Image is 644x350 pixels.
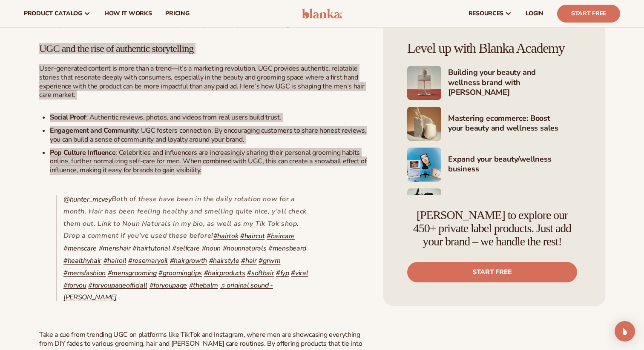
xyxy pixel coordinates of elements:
[469,10,503,17] span: resources
[267,231,295,241] a: #haircare
[24,10,82,17] span: product catalog
[448,154,581,175] h4: Expand your beauty/wellness business
[241,256,256,265] a: #hair
[86,113,281,122] span: : Authentic reviews, photos, and videos from real users build trust.
[526,10,543,17] span: LOGIN
[209,256,239,265] a: #hairstyle
[615,321,635,341] div: Open Intercom Messenger
[407,209,577,248] h4: [PERSON_NAME] to explore our 450+ private label products. Just add your brand – we handle the rest!
[50,148,367,175] span: : Celebrities and influencers are increasingly sharing their personal grooming habits online, fur...
[247,268,274,278] a: #softhair
[158,268,202,278] a: #groomingtips
[204,268,245,278] a: #hairproducts
[407,262,577,282] a: Start free
[407,148,441,182] img: Shopify Image 7
[39,64,364,100] span: User-generated content is more than a trend—it’s a marketing revolution. UGC provides authentic, ...
[170,256,207,265] a: #hairgrowth
[50,126,138,135] b: Engagement and Community
[407,107,581,141] a: Shopify Image 6 Mastering ecommerce: Boost your beauty and wellness sales
[63,193,314,303] section: Both of these have been in the daily rotation now for a month. Hair has been feeling healthy and ...
[172,244,200,253] a: #selfcare
[99,244,131,253] a: #menshair
[259,256,280,265] a: #grwm
[103,256,126,265] a: #hairoil
[63,268,106,278] a: #mensfashion
[189,280,218,290] a: #thebalm
[213,231,238,241] a: #hairtok
[50,113,86,122] b: Social Proof
[165,10,189,17] span: pricing
[223,244,267,253] a: #nounnaturals
[39,43,193,54] span: UGC and the rise of authentic storytelling
[407,188,441,222] img: Shopify Image 8
[50,148,115,157] b: Pop Culture Influence
[291,268,308,278] a: #viral
[104,10,152,17] span: How It Works
[202,244,221,253] a: #noun
[448,68,581,98] h4: Building your beauty and wellness brand with [PERSON_NAME]
[63,280,86,290] a: #foryou
[268,244,306,253] a: #mensbeard
[557,5,620,23] a: Start Free
[63,244,97,253] a: #menscare
[132,244,170,253] a: #hairtutorial
[88,280,147,290] a: #foryoupageofficiall
[407,107,441,141] img: Shopify Image 6
[407,66,441,100] img: Shopify Image 5
[407,66,581,100] a: Shopify Image 5 Building your beauty and wellness brand with [PERSON_NAME]
[407,41,581,56] h4: Level up with Blanka Academy
[50,126,366,144] span: : UGC fosters connection. By encouraging customers to share honest reviews, you can build a sense...
[128,256,168,265] a: #rosemaryoil
[302,9,342,19] img: logo
[448,114,581,134] h4: Mastering ecommerce: Boost your beauty and wellness sales
[240,231,264,241] a: #haircut
[108,268,157,278] a: #mensgrooming
[63,256,101,265] a: #healthyhair
[63,195,112,204] a: @hunter_mcvey
[407,188,581,222] a: Shopify Image 8 Marketing your beauty and wellness brand 101
[149,280,187,290] a: #foryoupage
[407,148,581,182] a: Shopify Image 7 Expand your beauty/wellness business
[276,268,289,278] a: #fyp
